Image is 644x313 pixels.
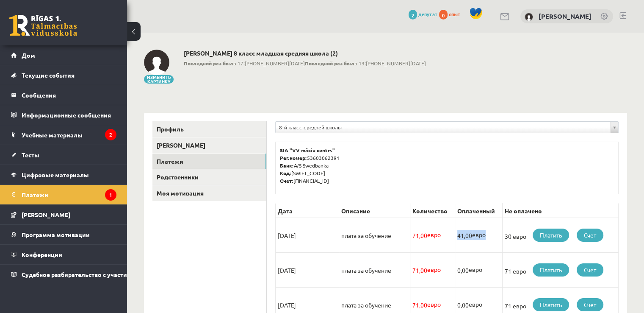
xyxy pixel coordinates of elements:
font: 71,00 [412,301,427,309]
font: евро [427,265,441,273]
font: Моя мотивация [157,189,204,197]
a: Цифровые материалы [11,165,116,184]
a: 2 депутат [409,11,438,17]
font: Банк: [280,162,294,169]
font: Последний раз был [184,60,233,67]
a: Судебное разбирательство с участием [PERSON_NAME] [11,265,116,284]
font: Цифровые материалы [22,171,89,179]
a: Информационные сообщения2 [11,105,116,125]
font: Рег.номер: [280,154,307,161]
font: евро [427,300,441,308]
a: Тесты [11,145,116,165]
font: A/S Swedbanka [294,162,329,169]
img: Руслан Игнатов [144,50,169,75]
font: Платить [540,301,562,308]
font: Платить [540,231,562,239]
font: Оплаченный [457,207,495,215]
font: Тесты [22,151,39,159]
font: плата за обучение [341,266,391,274]
font: [PERSON_NAME] 8 класс младшая средняя школа (2) [184,49,338,57]
font: 71 евро [505,267,526,275]
font: [DATE] [278,266,296,274]
font: [FINANCIAL_ID] [293,177,329,184]
font: евро [469,265,482,273]
a: Учебные материалы [11,125,116,145]
font: 71,00 [412,266,427,274]
font: 71,00 [412,232,427,239]
font: Дата [278,207,293,215]
font: Сообщения [22,91,56,99]
font: Текущие события [22,71,75,79]
font: 71 евро [505,302,526,310]
font: Описание [341,207,370,215]
font: депутат [418,11,438,17]
font: Счет [584,231,596,239]
font: Счет [584,266,596,274]
font: Платить [540,266,562,274]
a: Счет [577,229,603,242]
font: Судебное разбирательство с участием [PERSON_NAME] [22,271,185,278]
font: Профиль [157,125,184,133]
a: Дом [11,45,116,65]
font: Программа мотивации [22,231,90,238]
font: Код: [280,170,291,176]
font: [SWIFT_CODE] [291,170,325,176]
font: евро [472,231,486,238]
font: 2 [109,131,112,138]
a: [PERSON_NAME] [539,12,591,20]
font: 53603062391 [307,154,340,161]
font: [DATE] [278,232,296,239]
a: Платить [533,229,569,242]
font: Информационные сообщения [22,111,111,119]
font: 0,00 [457,301,469,309]
font: Учебные материалы [22,131,83,139]
a: Платить [533,298,569,311]
a: 8-й класс средней школы [276,122,618,133]
font: евро [469,300,482,308]
font: Родственники [157,173,199,181]
a: Платить [533,263,569,277]
a: Конференции [11,245,116,264]
font: Платежи [22,191,48,198]
font: [PERSON_NAME] [22,211,70,218]
font: в 17:[PHONE_NUMBER][DATE] [233,60,305,67]
a: Профиль [152,121,266,137]
font: 1 [109,191,112,198]
a: 0 опыт [439,11,465,17]
a: Родственники [152,169,266,185]
font: евро [427,231,441,238]
a: Платежи [152,154,266,169]
font: Конференции [22,251,62,258]
a: Сообщения [11,85,116,105]
font: Счет [584,301,596,308]
a: Счет [577,298,603,311]
font: Платежи [157,157,183,165]
a: Программа мотивации [11,225,116,244]
font: в 13:[PHONE_NUMBER][DATE] [354,60,426,67]
font: 0,00 [457,266,469,274]
font: 30 евро [505,232,526,240]
font: Не оплачено [505,207,542,215]
a: Счет [577,263,603,277]
a: Платежи1 [11,185,116,204]
font: плата за обучение [341,301,391,309]
a: Моя мотивация [152,185,266,201]
font: Счет: [280,177,293,184]
img: Руслан Игнатов [525,13,533,21]
font: Последний раз был [305,60,354,67]
a: Рижская 1-я средняя школа заочного обучения [9,15,77,36]
a: [PERSON_NAME] [11,205,116,224]
font: 0 [442,12,445,19]
font: опыт [449,11,461,17]
font: [PERSON_NAME] [157,141,205,149]
font: 8-й класс средней школы [279,124,342,131]
font: Количество [412,207,448,215]
font: [DATE] [278,301,296,309]
a: [PERSON_NAME] [152,137,266,153]
button: Изменить картинку [144,75,174,84]
font: 2 [412,12,414,19]
font: Изменить картинку [147,74,171,84]
font: SIA "VV māciu centrs" [280,147,335,154]
font: Дом [22,51,35,59]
